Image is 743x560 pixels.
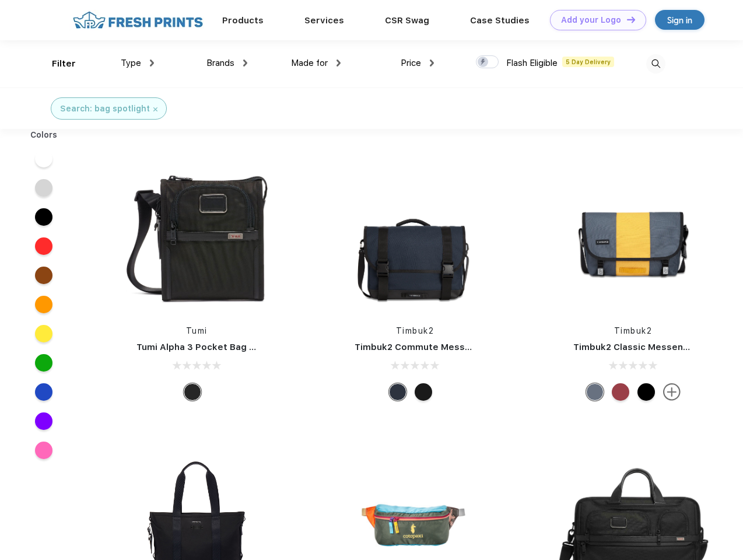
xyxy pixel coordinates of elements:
span: 5 Day Delivery [562,57,614,67]
img: func=resize&h=266 [556,158,711,313]
a: Sign in [655,10,705,30]
img: DT [627,16,635,23]
span: Made for [291,58,328,68]
div: Add your Logo [561,15,621,25]
img: dropdown.png [150,60,154,66]
div: Sign in [667,13,692,27]
img: more.svg [663,383,681,401]
span: Flash Eligible [506,58,558,68]
img: filter_cancel.svg [153,107,157,111]
span: Brands [206,58,234,68]
div: Eco Lightbeam [586,383,604,401]
div: Eco Black [637,383,655,401]
div: Eco Black [415,383,432,401]
a: Timbuk2 Commute Messenger Bag [355,342,511,352]
div: Search: bag spotlight [60,103,150,115]
span: Type [121,58,141,68]
div: Colors [22,129,66,141]
span: Price [401,58,421,68]
div: Eco Bookish [612,383,629,401]
img: fo%20logo%202.webp [69,10,206,30]
a: Products [222,15,264,26]
a: Tumi Alpha 3 Pocket Bag Small [136,342,273,352]
img: dropdown.png [430,60,434,66]
a: Timbuk2 Classic Messenger Bag [573,342,718,352]
img: desktop_search.svg [646,54,665,73]
div: Black [184,383,201,401]
img: func=resize&h=266 [119,158,274,313]
a: Timbuk2 [614,326,653,335]
img: dropdown.png [243,60,247,66]
img: func=resize&h=266 [337,158,492,313]
div: Eco Nautical [389,383,406,401]
img: dropdown.png [337,60,341,66]
a: Tumi [186,326,208,335]
a: Timbuk2 [396,326,434,335]
div: Filter [52,57,76,71]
